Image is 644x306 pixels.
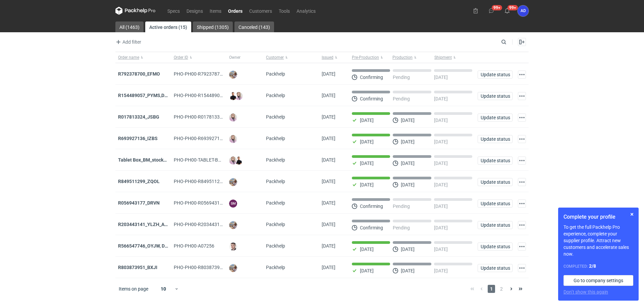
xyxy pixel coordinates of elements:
[322,200,335,206] span: 25/09/2025
[322,114,335,120] span: 25/09/2025
[118,243,277,249] strong: R566547746_OYJW, DJBN, GRPP, KNRI, OYBW, UUIL
[118,114,159,120] a: R017813324_JSBG
[174,93,264,98] span: PHO-PH00-R154489057_PYMS,DEPJ,PVJP
[229,92,237,100] img: Tomasz Kubiak
[322,55,333,60] span: Issued
[322,265,335,270] span: 18/09/2025
[174,136,237,141] span: PHO-PH00-R693927136_IZBS
[293,7,319,15] a: Analytics
[322,93,335,98] span: 29/09/2025
[114,38,142,46] button: Add filter
[118,136,158,141] strong: R693927136_IZBS
[234,21,274,32] a: Canceled (143)
[563,289,608,295] button: Don’t show this again
[118,71,160,77] a: R792378700_EFMO
[518,157,526,165] button: Actions
[481,223,509,227] span: Update status
[518,92,526,100] button: Actions
[322,71,335,77] span: 29/09/2025
[153,284,174,294] div: 10
[393,75,410,80] p: Pending
[434,161,448,166] p: [DATE]
[229,71,237,79] img: Michał Palasek
[266,243,285,249] span: Packhelp
[434,118,448,123] p: [DATE]
[229,178,237,186] img: Michał Palasek
[229,243,237,251] img: Maciej Sikora
[391,52,433,63] button: Production
[563,263,633,270] div: Completed:
[481,72,509,77] span: Update status
[174,55,188,60] span: Order ID
[478,264,513,272] button: Update status
[478,243,513,251] button: Update status
[322,136,335,141] span: 25/09/2025
[115,52,171,63] button: Order name
[478,221,513,229] button: Update status
[434,75,448,80] p: [DATE]
[349,52,391,63] button: Pre-Production
[434,55,452,60] span: Shipment
[360,96,383,101] p: Confirming
[502,5,513,16] button: 99+
[118,200,160,206] a: R056943177_DRVN
[174,200,239,206] span: PHO-PH00-R056943177_DRVN
[434,182,448,187] p: [DATE]
[434,268,448,273] p: [DATE]
[481,115,509,120] span: Update status
[118,179,160,184] a: R849511299_ZQOL
[266,136,285,141] span: Packhelp
[322,157,335,163] span: 25/09/2025
[486,5,497,16] button: 99+
[266,179,285,184] span: Packhelp
[488,285,495,293] span: 1
[275,7,293,15] a: Tools
[171,52,227,63] button: Order ID
[360,75,383,80] p: Confirming
[322,179,335,184] span: 25/09/2025
[119,286,148,292] span: Items on page
[118,55,139,60] span: Order name
[481,266,509,270] span: Update status
[319,52,349,63] button: Issued
[589,263,596,269] strong: 2 / 8
[229,135,237,143] img: Klaudia Wiśniewska
[246,7,275,15] a: Customers
[518,114,526,122] button: Actions
[263,52,319,63] button: Customer
[145,21,191,32] a: Active orders (15)
[481,158,509,163] span: Update status
[174,243,214,249] span: PHO-PH00-A07256
[563,224,633,257] p: To get the full Packhelp Pro experience, complete your supplier profile. Attract new customers an...
[174,114,239,120] span: PHO-PH00-R017813324_JSBG
[518,5,529,16] div: Anita Dolczewska
[434,225,448,230] p: [DATE]
[481,201,509,206] span: Update status
[481,137,509,141] span: Update status
[118,157,187,163] a: Tablet Box_BM_stock_TEST RUN
[478,200,513,208] button: Update status
[229,200,237,208] figcaption: SM
[563,213,633,221] h1: Complete your profile
[401,182,415,187] p: [DATE]
[266,222,285,227] span: Packhelp
[392,55,413,60] span: Production
[481,94,509,98] span: Update status
[266,114,285,120] span: Packhelp
[360,268,374,273] p: [DATE]
[229,55,240,60] span: Owner
[266,265,285,270] span: Packhelp
[518,135,526,143] button: Actions
[434,204,448,209] p: [DATE]
[174,71,240,77] span: PHO-PH00-R792378700_EFMO
[360,225,383,230] p: Confirming
[518,5,529,16] button: AD
[360,182,374,187] p: [DATE]
[235,92,243,100] img: Klaudia Wiśniewska
[478,71,513,79] button: Update status
[500,38,521,46] input: Search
